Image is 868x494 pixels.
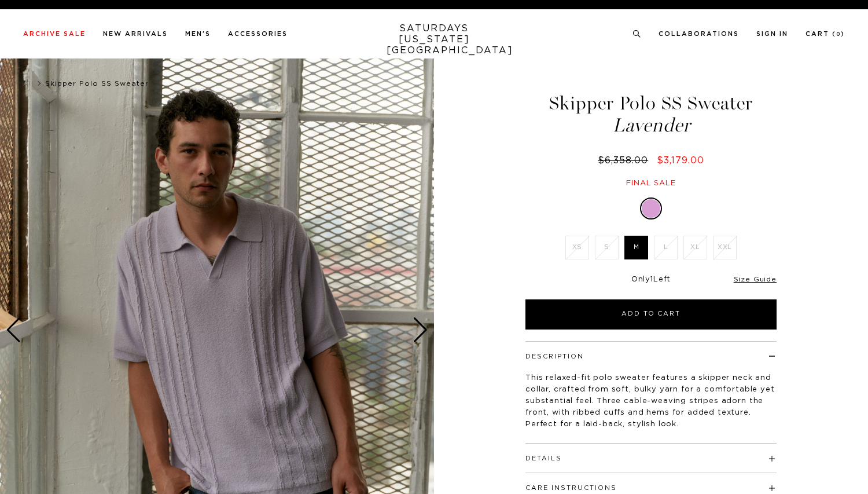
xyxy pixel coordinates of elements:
p: This relaxed-fit polo sweater features a skipper neck and collar, crafted from soft, bulky yarn f... [525,372,777,430]
a: Size Guide [734,276,777,283]
span: Lavender [524,116,778,135]
a: All [23,80,34,87]
a: New Arrivals [103,31,168,37]
a: Accessories [228,31,288,37]
button: Care Instructions [525,485,617,491]
h1: Skipper Polo SS Sweater [524,94,778,135]
div: Previous slide [6,317,21,343]
div: Next slide [413,317,428,343]
a: Men's [185,31,211,37]
div: Final sale [524,178,778,188]
span: $3,179.00 [657,156,704,165]
small: 0 [836,32,841,37]
div: Only Left [525,275,777,285]
a: SATURDAYS[US_STATE][GEOGRAPHIC_DATA] [387,23,482,56]
del: $6,358.00 [598,156,653,165]
a: Collaborations [659,31,739,37]
a: Cart (0) [806,31,845,37]
button: Details [525,455,562,462]
label: M [624,236,648,259]
button: Description [525,353,584,360]
a: Archive Sale [23,31,86,37]
span: 1 [650,276,653,283]
a: Sign In [756,31,788,37]
button: Add to Cart [525,299,777,330]
span: Skipper Polo SS Sweater [45,80,149,87]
